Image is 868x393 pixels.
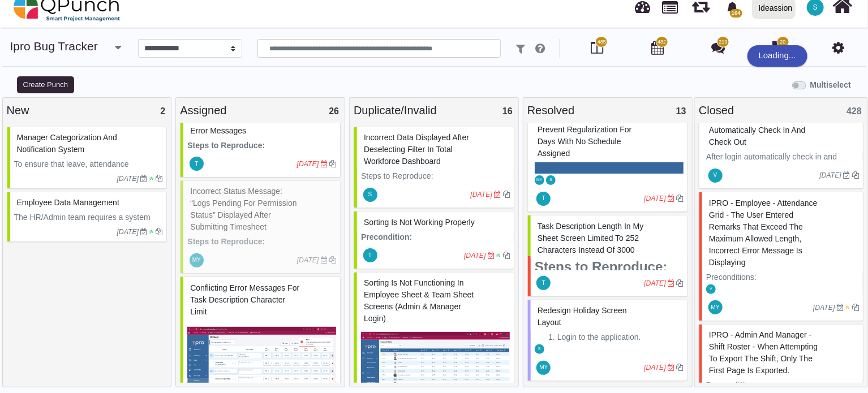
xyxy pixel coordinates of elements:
span: 2 [160,106,165,116]
div: Resolved [527,102,688,119]
i: [DATE] [117,228,139,236]
span: #61256 [709,198,817,267]
span: Selvarani [363,188,377,202]
span: T [368,253,372,258]
i: [DATE] [297,160,319,168]
span: #61245 [364,218,475,227]
i: Clone [677,364,684,371]
span: T [542,280,545,286]
p: The HR/Admin team requires a system that ensures that employee records remain accurate and up-to-... [14,211,163,306]
span: #83011 [190,283,299,316]
i: [DATE] [820,171,842,179]
span: 219 [719,38,728,46]
span: S [538,347,541,351]
i: Due Date [837,304,844,311]
span: MY [539,365,548,370]
span: 485 [598,38,606,46]
i: Calendar [651,41,664,54]
i: Clone [156,175,162,182]
i: [DATE] [813,304,835,312]
span: 26 [329,106,339,116]
p: Preconditions: [706,271,859,283]
i: Clone [156,228,162,235]
i: [DATE] [644,364,666,372]
span: Mohammed Yakub Raza Khan A [535,175,544,185]
i: Clone [677,195,684,202]
span: T [542,196,545,201]
i: Due Date [844,172,850,179]
span: Vinusha [706,284,716,294]
span: #77124 [364,278,474,323]
button: Create Punch [17,76,74,93]
i: Clone [503,252,510,259]
i: Due Date [140,175,147,182]
span: Thalha [190,157,204,171]
span: Mohammed Yakub Raza Khan A [536,361,551,375]
i: Due Date [494,191,501,198]
i: Due Date [488,252,495,259]
li: Login to the application. [557,331,684,343]
div: Closed [699,102,863,119]
span: #61083 [709,330,818,375]
i: Clone [852,172,859,179]
i: Due Date [140,228,147,235]
strong: Precondition: [361,232,412,241]
i: Medium [846,304,850,311]
i: e.g: punch or !ticket or &Type or #Status or @username or $priority or *iteration or ^additionalf... [535,43,545,54]
p: After login automatically check in and check out [706,151,859,175]
span: 104 [730,9,742,18]
span: V [714,172,717,178]
i: Clone [503,191,510,198]
i: Clone [852,304,859,311]
span: #64923 [17,198,119,207]
span: #45592 [709,126,805,146]
p: To ensure that leave, attendance regularization, and timesheet requests are routed to the appropr... [14,158,163,241]
i: Due Date [668,364,674,371]
i: [DATE] [644,195,666,202]
span: 428 [846,106,862,116]
span: #81786 [538,306,627,327]
span: #82956 [190,90,287,135]
i: Low [149,228,154,235]
span: Vinusha [708,169,723,183]
div: Assigned [180,102,341,119]
p: Steps to Reproduce: [361,170,510,182]
span: Mohammed Yakub Raza Khan A [708,300,723,314]
strong: Steps to Reproduce: [535,259,668,274]
span: #71643 [364,133,469,166]
span: S [550,178,553,182]
i: Clone [329,161,336,167]
span: Thalha [536,192,551,206]
span: S [813,4,818,11]
span: #65004 [17,133,117,154]
i: Low [149,175,154,182]
div: Duplicate/Invalid [354,102,514,119]
svg: bell fill [727,2,738,14]
span: 16 [502,106,513,116]
b: Multiselect [810,80,851,89]
span: S [368,192,372,197]
i: Due Date [668,195,674,202]
strong: Steps to Reproduce: [187,141,265,150]
div: New [7,102,167,119]
span: MY [711,305,720,310]
span: #81686 [538,125,632,158]
span: Thalha [536,276,551,290]
i: [DATE] [464,252,486,260]
span: Thalha [363,248,377,262]
strong: Preconditions: [706,381,762,390]
span: Selvarani [546,175,556,185]
i: Due Date [321,161,328,167]
div: Loading... [747,45,807,67]
i: [DATE] [117,175,139,183]
span: T [195,161,198,167]
span: 20 [780,38,786,46]
i: Punch Discussion [711,41,725,54]
span: #81774 [538,222,644,254]
a: ipro Bug Tracker [10,40,98,53]
i: [DATE] [471,191,493,198]
i: Clone [677,280,684,287]
i: [DATE] [644,279,666,287]
i: Due Date [668,280,674,287]
i: Low [496,252,501,259]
